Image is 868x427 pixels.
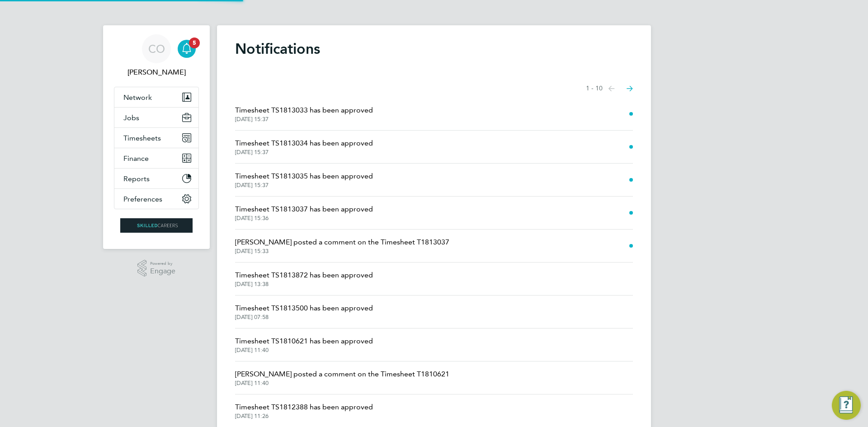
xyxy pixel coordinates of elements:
span: [DATE] 15:37 [235,182,373,189]
button: Network [114,87,198,107]
span: [DATE] 11:26 [235,413,373,420]
span: Timesheets [123,134,161,142]
button: Preferences [114,189,198,209]
span: Timesheet TS1812388 has been approved [235,402,373,413]
span: [DATE] 15:37 [235,116,373,123]
span: [DATE] 15:37 [235,149,373,156]
span: Powered by [150,260,175,267]
span: CO [148,43,165,55]
a: Timesheet TS1813033 has been approved[DATE] 15:37 [235,105,373,123]
a: Timesheet TS1813037 has been approved[DATE] 15:36 [235,204,373,222]
button: Timesheets [114,128,198,148]
span: Timesheet TS1813872 has been approved [235,270,373,281]
span: Engage [150,267,175,275]
a: Timesheet TS1813872 has been approved[DATE] 13:38 [235,270,373,288]
span: [DATE] 07:58 [235,314,373,321]
button: Reports [114,169,198,188]
a: Timesheet TS1813035 has been approved[DATE] 15:37 [235,171,373,189]
img: skilledcareers-logo-retina.png [120,218,193,233]
span: Reports [123,174,150,183]
span: Craig O'Donovan [114,67,199,78]
span: 5 [189,38,200,48]
span: Network [123,93,152,102]
span: Jobs [123,113,139,122]
span: Finance [123,154,149,163]
a: [PERSON_NAME] posted a comment on the Timesheet T1810621[DATE] 11:40 [235,369,449,387]
a: Powered byEngage [137,260,176,277]
h1: Notifications [235,40,633,58]
nav: Select page of notifications list [586,80,633,98]
nav: Main navigation [103,25,210,249]
span: Timesheet TS1813033 has been approved [235,105,373,116]
button: Engage Resource Center [832,391,861,420]
span: [DATE] 11:40 [235,347,373,354]
button: Jobs [114,108,198,127]
span: Timesheet TS1813035 has been approved [235,171,373,182]
a: Timesheet TS1812388 has been approved[DATE] 11:26 [235,402,373,420]
span: Timesheet TS1810621 has been approved [235,336,373,347]
span: [PERSON_NAME] posted a comment on the Timesheet T1810621 [235,369,449,380]
span: [DATE] 15:36 [235,215,373,222]
a: 5 [178,34,196,63]
a: Timesheet TS1813034 has been approved[DATE] 15:37 [235,138,373,156]
span: Preferences [123,195,162,203]
a: CO[PERSON_NAME] [114,34,199,78]
span: Timesheet TS1813500 has been approved [235,303,373,314]
a: Go to home page [114,218,199,233]
span: Timesheet TS1813034 has been approved [235,138,373,149]
span: [PERSON_NAME] posted a comment on the Timesheet T1813037 [235,237,449,248]
a: [PERSON_NAME] posted a comment on the Timesheet T1813037[DATE] 15:33 [235,237,449,255]
button: Finance [114,148,198,168]
a: Timesheet TS1813500 has been approved[DATE] 07:58 [235,303,373,321]
span: Timesheet TS1813037 has been approved [235,204,373,215]
span: [DATE] 15:33 [235,248,449,255]
a: Timesheet TS1810621 has been approved[DATE] 11:40 [235,336,373,354]
span: [DATE] 11:40 [235,380,449,387]
span: 1 - 10 [586,84,603,93]
span: [DATE] 13:38 [235,281,373,288]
